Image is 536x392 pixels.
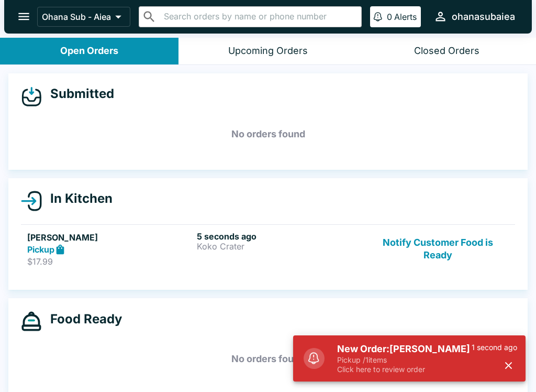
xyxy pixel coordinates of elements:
[429,5,519,28] button: ohanasubaiea
[197,231,362,242] h6: 5 seconds ago
[42,311,122,327] h4: Food Ready
[21,340,515,378] h5: No orders found
[27,256,193,267] p: $17.99
[387,12,392,22] p: 0
[414,45,479,57] div: Closed Orders
[37,7,130,27] button: Ohana Sub - Aiea
[394,12,417,22] p: Alerts
[452,10,515,23] div: ohanasubaiea
[21,115,515,153] h5: No orders found
[21,224,515,274] a: [PERSON_NAME]Pickup$17.995 seconds agoKoko CraterNotify Customer Food is Ready
[42,191,113,206] h4: In Kitchen
[367,231,509,267] button: Notify Customer Food is Ready
[161,9,357,24] input: Search orders by name or phone number
[60,45,118,57] div: Open Orders
[472,343,517,352] p: 1 second ago
[42,86,114,102] h4: Submitted
[337,355,472,365] p: Pickup / 1 items
[228,45,308,57] div: Upcoming Orders
[337,365,472,374] p: Click here to review order
[27,244,54,255] strong: Pickup
[197,242,362,251] p: Koko Crater
[27,231,193,244] h5: [PERSON_NAME]
[42,12,111,22] p: Ohana Sub - Aiea
[10,3,37,30] button: open drawer
[337,343,472,355] h5: New Order: [PERSON_NAME]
